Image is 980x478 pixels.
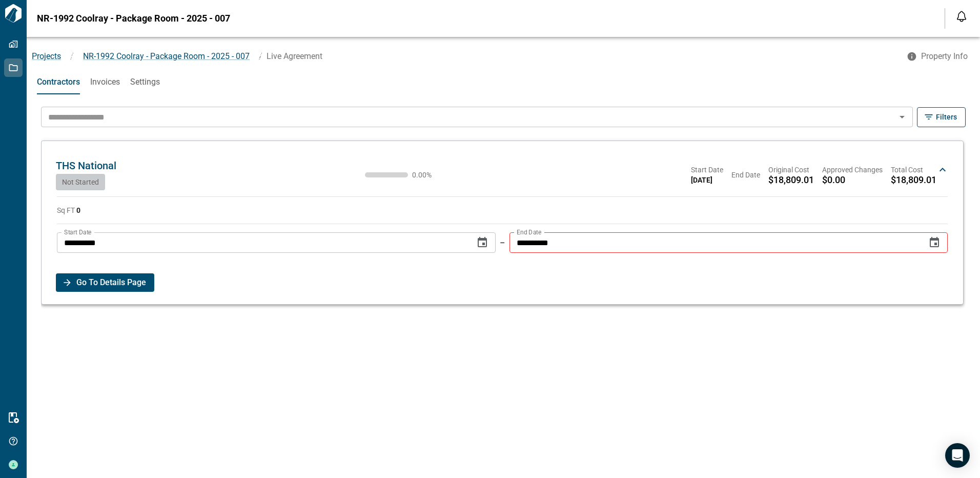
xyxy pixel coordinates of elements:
[517,228,541,236] label: End Date
[891,165,936,175] span: Total Cost
[412,171,443,178] span: 0.00 %
[822,165,883,175] span: Approved Changes
[83,51,250,61] span: NR-1992 Coolray - Package Room - 2025 - 007
[901,47,976,66] button: Property Info
[62,178,99,186] span: Not Started
[822,175,845,185] span: $0.00
[936,112,957,122] span: Filters
[37,13,230,24] span: NR-1992 Coolray - Package Room - 2025 - 007
[691,165,723,175] span: Start Date
[130,77,160,87] span: Settings
[56,273,154,292] button: Go To Details Page
[32,51,61,61] a: Projects
[27,70,980,94] div: base tabs
[953,8,970,25] button: Open notification feed
[76,273,146,292] span: Go To Details Page
[768,175,814,185] span: $18,809.01
[90,77,120,87] span: Invoices
[891,175,936,185] span: $18,809.01
[52,149,953,190] div: THS NationalNot Started0.00%Start Date[DATE]End DateOriginal Cost$18,809.01Approved Changes$0.00T...
[27,50,901,63] nav: breadcrumb
[917,107,966,127] button: Filters
[945,443,970,468] div: Open Intercom Messenger
[64,228,91,236] label: Start Date
[731,170,760,180] span: End Date
[76,206,80,214] strong: 0
[691,175,723,185] span: [DATE]
[921,51,968,62] span: Property Info
[57,206,80,214] span: Sq FT
[267,51,322,61] span: Live Agreement
[500,237,505,249] p: –
[56,160,116,172] span: THS National
[895,110,909,124] button: Open
[768,165,814,175] span: Original Cost
[37,77,80,87] span: Contractors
